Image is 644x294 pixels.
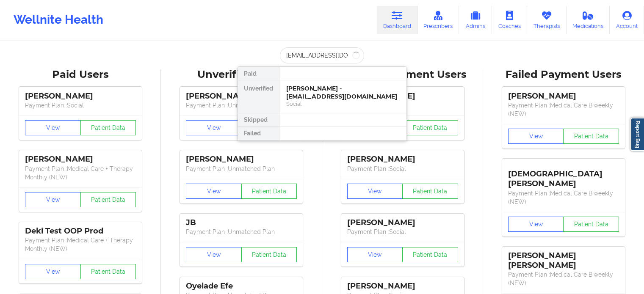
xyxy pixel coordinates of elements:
[508,217,564,232] button: View
[286,100,400,107] div: Social
[508,129,564,144] button: View
[238,80,279,113] div: Unverified
[238,67,279,80] div: Paid
[80,264,136,279] button: Patient Data
[286,85,400,100] div: [PERSON_NAME] - [EMAIL_ADDRESS][DOMAIN_NAME]
[186,281,297,291] div: Oyelade Efe
[567,6,610,34] a: Medications
[186,184,242,199] button: View
[186,218,297,228] div: JB
[167,68,316,81] div: Unverified Users
[25,226,136,236] div: Deki Test OOP Prod
[508,270,619,287] p: Payment Plan : Medical Care Biweekly (NEW)
[417,6,459,34] a: Prescribers
[25,236,136,253] p: Payment Plan : Medical Care + Therapy Monthly (NEW)
[402,184,458,199] button: Patient Data
[25,91,136,101] div: [PERSON_NAME]
[508,163,619,189] div: [DEMOGRAPHIC_DATA][PERSON_NAME]
[347,184,403,199] button: View
[459,6,492,34] a: Admins
[25,192,81,207] button: View
[347,165,458,173] p: Payment Plan : Social
[508,189,619,206] p: Payment Plan : Medical Care Biweekly (NEW)
[402,120,458,135] button: Patient Data
[80,192,136,207] button: Patient Data
[186,120,242,135] button: View
[347,218,458,228] div: [PERSON_NAME]
[186,165,297,173] p: Payment Plan : Unmatched Plan
[489,68,638,81] div: Failed Payment Users
[25,101,136,110] p: Payment Plan : Social
[347,247,403,262] button: View
[25,264,81,279] button: View
[186,247,242,262] button: View
[610,6,644,34] a: Account
[563,129,619,144] button: Patient Data
[527,6,567,34] a: Therapists
[508,91,619,101] div: [PERSON_NAME]
[25,120,81,135] button: View
[563,217,619,232] button: Patient Data
[6,68,155,81] div: Paid Users
[402,247,458,262] button: Patient Data
[238,113,279,127] div: Skipped
[347,154,458,164] div: [PERSON_NAME]
[241,247,297,262] button: Patient Data
[186,154,297,164] div: [PERSON_NAME]
[238,127,279,140] div: Failed
[186,228,297,236] p: Payment Plan : Unmatched Plan
[377,6,417,34] a: Dashboard
[25,154,136,164] div: [PERSON_NAME]
[508,101,619,118] p: Payment Plan : Medical Care Biweekly (NEW)
[347,228,458,236] p: Payment Plan : Social
[508,251,619,270] div: [PERSON_NAME] [PERSON_NAME]
[241,184,297,199] button: Patient Data
[80,120,136,135] button: Patient Data
[630,118,644,151] a: Report Bug
[25,165,136,181] p: Payment Plan : Medical Care + Therapy Monthly (NEW)
[186,91,297,101] div: [PERSON_NAME]
[186,101,297,110] p: Payment Plan : Unmatched Plan
[492,6,527,34] a: Coaches
[347,281,458,291] div: [PERSON_NAME]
